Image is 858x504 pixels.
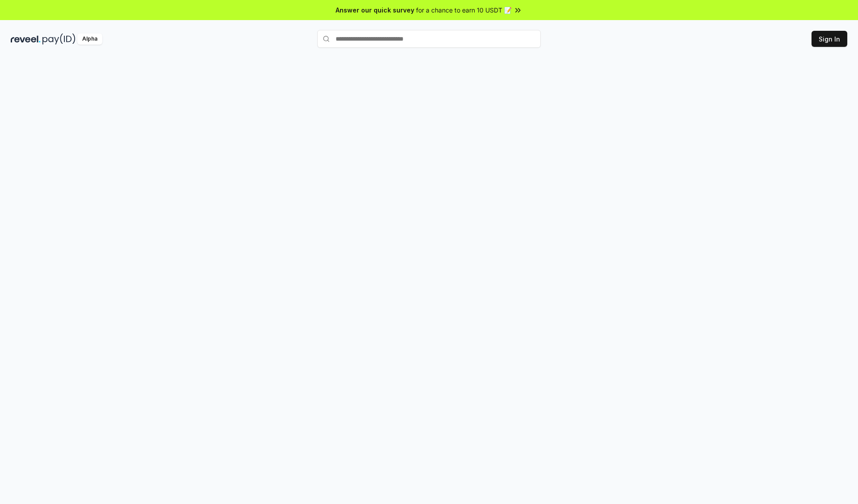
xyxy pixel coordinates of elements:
div: Alpha [77,33,102,45]
span: for a chance to earn 10 USDT 📝 [416,5,512,15]
img: reveel_dark [11,33,41,45]
img: pay_id [42,33,76,45]
span: Answer our quick survey [336,5,414,15]
button: Sign In [812,31,847,47]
